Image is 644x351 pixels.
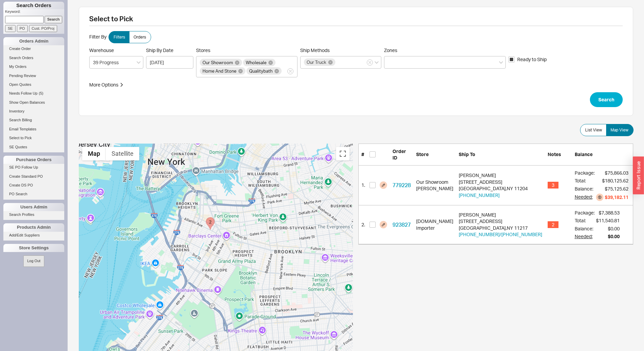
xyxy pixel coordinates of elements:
a: Create Standard PO [3,173,64,180]
div: More Options [89,81,118,88]
span: ( 5 ) [39,91,43,95]
div: Notes [545,144,572,166]
a: Create DS PO [3,182,64,189]
a: Email Templates [3,126,64,133]
span: Home And Stone [202,69,236,73]
input: Ready to Ship [508,56,515,62]
span: Orders [134,34,146,40]
button: More Options [89,81,124,88]
a: PO Search [3,191,64,198]
a: Open Quotes [3,81,64,88]
div: [PERSON_NAME] [459,172,528,179]
span: Ready to Ship [517,56,547,63]
div: $0.00 [608,233,620,240]
span: Ship By Date [146,47,193,53]
input: PO [17,25,28,32]
input: Zones [388,58,392,66]
a: SE Quotes [3,144,64,151]
a: Add/Edit Suppliers [3,232,64,239]
div: # [359,144,367,166]
button: Show satellite imagery [106,147,139,160]
a: Pending Review [3,72,64,79]
div: Needed: [575,194,595,201]
input: Cust. PO/Proj [29,25,57,32]
h1: Search Orders [3,2,64,9]
div: [DOMAIN_NAME] [416,218,453,225]
div: Products Admin [3,223,64,231]
div: Package: [575,170,595,176]
h2: Select to Pick [89,16,623,26]
div: [STREET_ADDRESS] [GEOGRAPHIC_DATA] , NY 11204 [459,172,528,198]
a: Search Billing [3,117,64,124]
button: Toggle fullscreen view [336,147,350,160]
div: $75,866.03 [605,170,628,176]
span: Search [598,96,614,104]
div: Ship To [456,144,545,166]
span: List View [585,127,602,133]
input: Select... [89,56,143,69]
a: SE PO Follow Up [3,164,64,171]
button: Search [590,92,623,107]
a: Select to Pick [3,134,64,142]
span: Ship Methods [300,47,330,53]
a: Create Order [3,45,64,52]
div: 923827 - 423 Atlantic Avenue [206,217,215,230]
a: Search Orders [3,54,64,61]
span: Pending Review [9,74,36,78]
a: My Orders [3,63,64,70]
div: $7,388.53 [599,209,620,216]
a: Needs Follow Up(5) [3,90,64,97]
span: 2 [548,221,558,228]
div: $11,540.81 [596,217,620,224]
div: Orders Admin [3,37,64,45]
div: 2 . [359,205,367,244]
div: $0.00 [608,225,620,232]
span: Warehouse [89,47,114,53]
span: Our Showroom [202,60,233,65]
div: Package: [575,209,595,216]
div: [PERSON_NAME] [459,211,542,218]
button: Log Out [23,255,44,267]
div: Store [413,144,456,166]
input: Ship Methods [336,58,341,66]
a: Inventory [3,108,64,115]
div: Total: [575,177,595,184]
input: Search [45,16,63,23]
span: Filter By [89,34,106,40]
div: Total: [575,217,595,224]
button: Ship Methods [367,59,373,66]
a: Search Profiles [3,211,64,218]
div: Store Settings [3,244,64,252]
button: [PHONE_NUMBER] [459,192,500,199]
div: Purchase Orders [3,156,64,164]
a: 779228 [392,182,411,189]
span: Stores [196,47,297,53]
span: 3 [548,182,558,189]
span: Map View [611,127,628,133]
a: Show Open Balances [3,99,64,106]
div: Importer [416,225,453,231]
div: Our Showroom [416,179,453,185]
div: Order ID [390,144,413,166]
div: Balance: [575,225,595,232]
button: [PHONE_NUMBER]/[PHONE_NUMBER] [459,231,542,238]
div: Balance [572,144,633,166]
div: Balance: [575,185,595,192]
span: Our Truck [307,60,326,65]
div: $39,182.11 [605,194,628,201]
p: Keyword: [5,9,64,16]
svg: open menu [137,61,141,64]
div: $75,125.62 [605,185,628,192]
span: Qualitybath [249,69,272,73]
span: Filters [114,34,125,40]
div: [STREET_ADDRESS] [GEOGRAPHIC_DATA] , NY 11217 [459,211,542,238]
div: Needed: [575,233,595,240]
input: SE [5,25,16,32]
span: Zones [384,47,397,53]
div: [PERSON_NAME] [416,185,453,192]
span: Wholesale [246,60,266,65]
span: Needs Follow Up [9,91,38,95]
a: 923827 [392,221,411,228]
div: Users Admin [3,203,64,211]
button: Show street map [82,147,106,160]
